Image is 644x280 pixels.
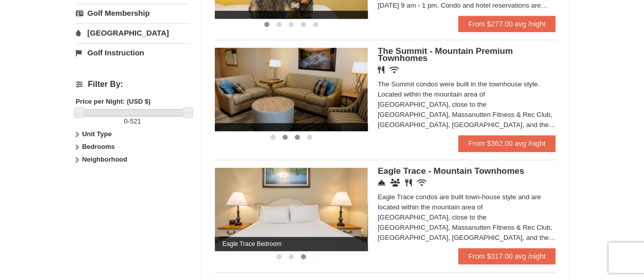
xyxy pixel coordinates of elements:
span: 0 [124,117,128,125]
span: 521 [130,117,141,125]
i: Conference Facilities [390,179,400,186]
h4: Filter By: [76,80,189,89]
a: Golf Membership [76,4,189,22]
strong: Price per Night: (USD $) [76,98,151,105]
img: Eagle Trace Bedroom [215,168,368,251]
span: Eagle Trace - Mountain Townhomes [378,166,524,176]
a: Golf Instruction [76,43,189,62]
strong: Unit Type [82,130,111,138]
a: [GEOGRAPHIC_DATA] [76,23,189,42]
strong: Neighborhood [82,155,127,163]
a: From $277.00 avg /night [458,16,556,32]
a: From $317.00 avg /night [458,248,556,264]
i: Wireless Internet (free) [417,179,427,186]
i: Restaurant [378,66,384,74]
div: Eagle Trace condos are built town-house style and are located within the mountain area of [GEOGRA... [378,192,556,243]
span: The Summit - Mountain Premium Townhomes [378,46,513,63]
label: - [76,116,189,127]
strong: Bedrooms [82,143,115,150]
i: Concierge Desk [378,179,385,186]
a: From $362.00 avg /night [458,135,556,151]
span: Eagle Trace Bedroom [215,237,368,251]
i: Wireless Internet (free) [389,66,399,74]
i: Restaurant [405,179,412,186]
div: The Summit condos were built in the townhouse style. Located within the mountain area of [GEOGRAP... [378,79,556,130]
